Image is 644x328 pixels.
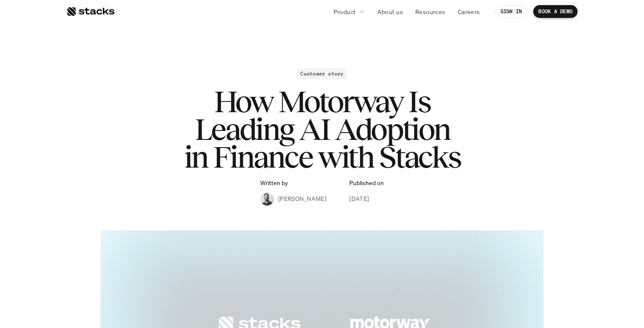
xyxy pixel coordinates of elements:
a: Resources [410,4,451,19]
p: [DATE] [349,194,369,203]
a: Careers [453,4,485,19]
p: Published on [349,180,384,187]
h1: How Motorway Is Leading AI Adoption in Finance with Stacks [152,88,492,171]
p: SIGN IN [500,9,522,15]
p: [PERSON_NAME] [278,194,326,203]
a: About us [372,4,408,19]
p: Written by [260,180,288,187]
p: Careers [458,7,480,16]
p: About us [377,7,403,16]
p: BOOK A DEMO [538,9,572,15]
a: BOOK A DEMO [533,5,578,18]
p: Resources [415,7,446,16]
h2: Customer story [300,71,343,77]
p: Product [333,7,356,16]
a: SIGN IN [495,5,527,18]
